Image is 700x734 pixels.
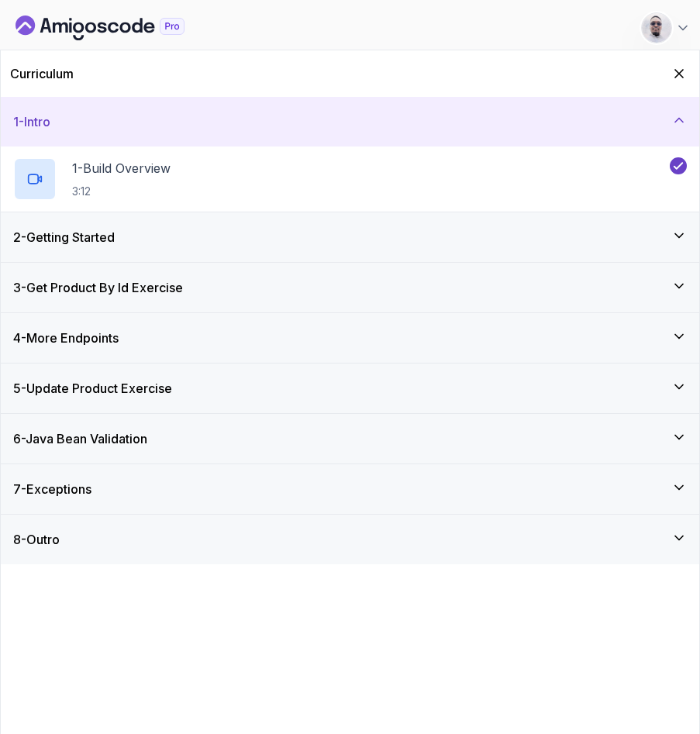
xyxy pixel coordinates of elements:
[1,313,699,363] button: 4-More Endpoints
[642,13,671,43] img: user profile image
[13,157,687,201] button: 1-Build Overview3:12
[16,16,220,40] a: Dashboard
[1,364,699,413] button: 5-Update Product Exercise
[72,159,171,177] p: 1 - Build Overview
[1,212,699,262] button: 2-Getting Started
[668,63,690,84] button: Hide Curriculum for mobile
[641,12,691,43] button: user profile image
[13,228,115,246] h3: 2 - Getting Started
[13,480,91,498] h3: 7 - Exceptions
[13,429,147,448] h3: 6 - Java Bean Validation
[1,97,699,146] button: 1-Intro
[13,530,60,549] h3: 8 - Outro
[13,112,50,131] h3: 1 - Intro
[1,414,699,463] button: 6-Java Bean Validation
[1,263,699,312] button: 3-Get Product By Id Exercise
[1,464,699,514] button: 7-Exceptions
[10,64,74,83] h2: Curriculum
[13,278,183,297] h3: 3 - Get Product By Id Exercise
[13,379,172,398] h3: 5 - Update Product Exercise
[72,184,171,199] p: 3:12
[1,515,699,564] button: 8-Outro
[13,329,119,347] h3: 4 - More Endpoints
